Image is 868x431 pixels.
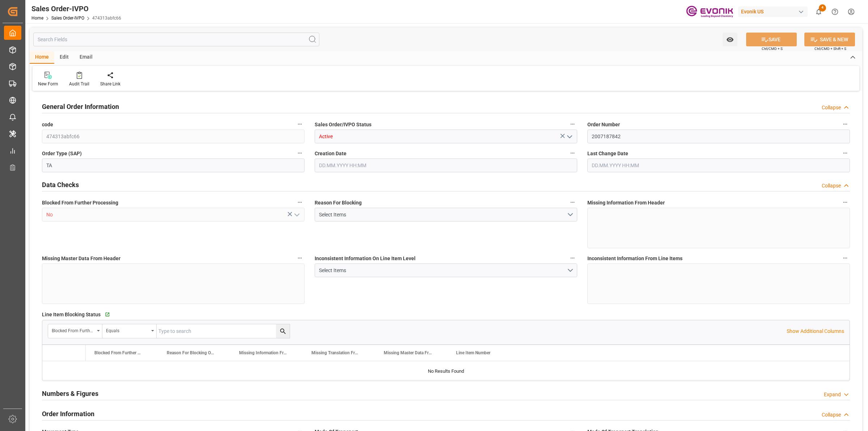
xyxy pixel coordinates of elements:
[38,81,58,87] div: New Form
[319,211,567,219] div: Select Items
[31,16,43,21] a: Home
[295,148,305,158] button: Order Type (SAP)
[157,324,290,338] input: Type to search
[568,253,577,263] button: Inconsistent Information On Line Item Level
[42,102,119,111] h2: General Order Information
[315,199,362,207] span: Reason For Blocking
[42,409,94,419] h2: Order Information
[827,4,843,20] button: Help Center
[94,350,143,355] span: Blocked From Further Processing
[42,311,101,318] span: Line Item Blocking Status
[69,81,89,87] div: Audit Trail
[587,159,850,172] input: DD.MM.YYYY HH:MM
[787,328,844,335] p: Show Additional Columns
[822,104,841,111] div: Collapse
[841,119,850,129] button: Order Number
[822,182,841,190] div: Collapse
[42,199,118,207] span: Blocked From Further Processing
[52,326,94,334] div: Blocked From Further Processing
[315,263,577,277] button: open menu
[30,51,54,64] div: Home
[31,3,121,14] div: Sales Order-IVPO
[384,350,432,355] span: Missing Master Data From SAP
[822,411,841,419] div: Collapse
[315,208,577,221] button: open menu
[106,326,149,334] div: Equals
[54,51,74,64] div: Edit
[42,389,98,398] h2: Numbers & Figures
[42,255,120,262] span: Missing Master Data From Header
[315,150,346,157] span: Creation Date
[723,33,737,46] button: open menu
[311,350,360,355] span: Missing Translation From Master Data
[295,253,305,263] button: Missing Master Data From Header
[824,391,841,398] div: Expand
[42,180,79,190] h2: Data Checks
[841,198,850,207] button: Missing Information From Header
[42,150,82,157] span: Order Type (SAP)
[841,253,850,263] button: Inconsistent Information From Line Items
[295,198,305,207] button: Blocked From Further Processing
[74,51,98,64] div: Email
[239,350,288,355] span: Missing Information From Line Item
[42,121,53,128] span: code
[762,46,783,51] span: Ctrl/CMD + S
[167,350,215,355] span: Reason For Blocking On This Line Item
[738,5,810,18] button: Evonik US
[568,198,577,207] button: Reason For Blocking
[315,121,371,128] span: Sales Order/IVPO Status
[33,33,319,46] input: Search Fields
[295,119,305,129] button: code
[564,131,575,142] button: open menu
[456,350,490,355] span: Line Item Number
[810,4,827,20] button: show 4 new notifications
[587,150,628,157] span: Last Change Date
[587,199,665,207] span: Missing Information From Header
[819,4,826,12] span: 4
[291,209,302,220] button: open menu
[51,16,84,21] a: Sales Order-IVPO
[804,33,855,46] button: SAVE & NEW
[100,81,120,87] div: Share Link
[568,119,577,129] button: Sales Order/IVPO Status
[587,121,620,128] span: Order Number
[48,324,102,338] button: open menu
[315,159,577,172] input: DD.MM.YYYY HH:MM
[738,7,808,17] div: Evonik US
[686,5,733,18] img: Evonik-brand-mark-Deep-Purple-RGB.jpeg_1700498283.jpeg
[746,33,797,46] button: SAVE
[841,148,850,158] button: Last Change Date
[587,255,682,262] span: Inconsistent Information From Line Items
[276,324,290,338] button: search button
[315,255,416,262] span: Inconsistent Information On Line Item Level
[319,267,567,274] div: Select Items
[102,324,157,338] button: open menu
[814,46,846,51] span: Ctrl/CMD + Shift + S
[568,148,577,158] button: Creation Date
